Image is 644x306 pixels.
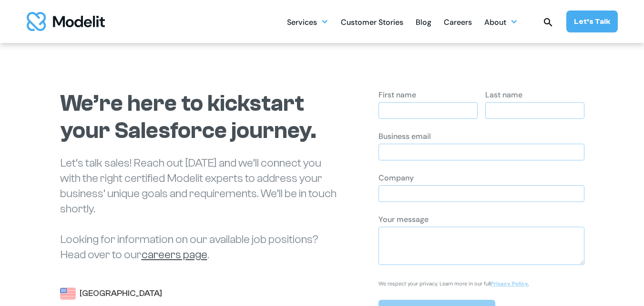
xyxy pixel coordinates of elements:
div: Company [378,173,584,183]
a: Let’s Talk [566,11,618,32]
div: Customer Stories [341,14,403,32]
div: Your message [378,214,584,225]
div: About [484,12,518,31]
a: Careers [444,12,472,31]
div: Let’s Talk [574,16,610,27]
a: Privacy Policy. [491,280,529,287]
div: Blog [416,14,431,32]
h1: We’re here to kickstart your Salesforce journey. [60,90,337,144]
a: Customer Stories [341,12,403,31]
a: home [27,12,105,31]
img: modelit logo [27,12,105,31]
a: careers page [142,248,207,261]
div: Services [287,12,328,31]
p: We respect your privacy. Learn more in our full [378,280,529,287]
div: First name [378,90,478,100]
div: Business email [378,131,584,142]
div: Last name [485,90,584,100]
p: Let’s talk sales! Reach out [DATE] and we’ll connect you with the right certified Modelit experts... [60,156,341,263]
a: Blog [416,12,431,31]
div: About [484,14,506,32]
div: Careers [444,14,472,32]
div: [GEOGRAPHIC_DATA] [80,287,162,300]
div: Services [287,14,317,32]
